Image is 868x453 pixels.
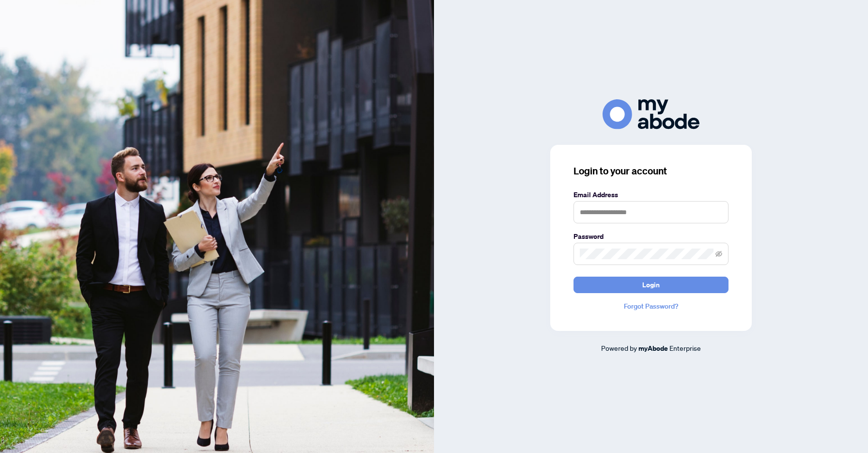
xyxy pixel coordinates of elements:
img: ma-logo [603,99,699,129]
span: Powered by [601,344,637,352]
span: Enterprise [669,344,701,352]
label: Email Address [573,189,728,200]
span: eye-invisible [715,250,722,257]
button: Login [573,277,728,293]
a: myAbode [638,343,668,354]
label: Password [573,231,728,242]
a: Forgot Password? [573,301,728,312]
span: Login [642,277,660,293]
h3: Login to your account [573,164,728,178]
